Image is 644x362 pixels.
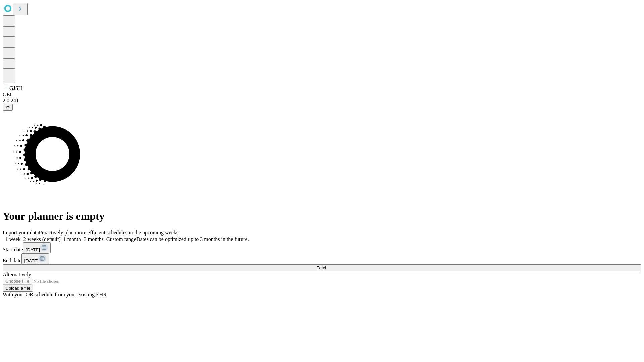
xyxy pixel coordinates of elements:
button: Upload a file [3,285,33,292]
span: 2 weeks (default) [23,236,61,242]
span: 1 week [5,236,21,242]
span: Fetch [316,265,327,270]
span: Dates can be optimized up to 3 months in the future. [136,236,249,242]
div: GEI [3,92,641,98]
div: 2.0.241 [3,98,641,104]
span: With your OR schedule from your existing EHR [3,292,107,297]
button: @ [3,104,13,111]
div: Start date [3,242,641,253]
button: [DATE] [21,253,49,264]
span: Custom range [106,236,136,242]
span: [DATE] [24,258,38,263]
span: [DATE] [26,247,40,252]
div: End date [3,253,641,264]
button: Fetch [3,264,641,271]
span: Proactively plan more efficient schedules in the upcoming weeks. [39,230,180,235]
button: [DATE] [23,242,51,253]
span: 1 month [63,236,81,242]
span: Alternatively [3,271,31,277]
span: 3 months [84,236,104,242]
span: Import your data [3,230,39,235]
span: GJSH [9,85,22,91]
span: @ [5,105,10,110]
h1: Your planner is empty [3,210,641,222]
